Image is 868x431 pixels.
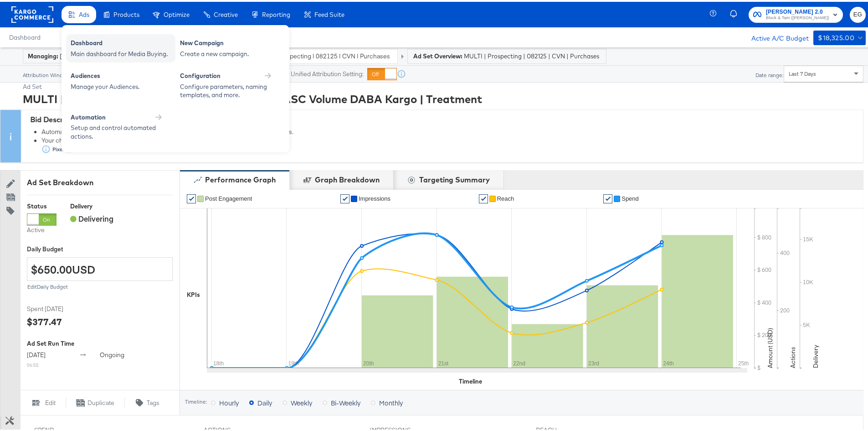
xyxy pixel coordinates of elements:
span: MULTI | Prospecting | 082125 | CVN | Purchases | ASC Volume DABA Kargo | Treatment [464,50,601,59]
text: Amount (USD) [766,326,774,366]
button: [PERSON_NAME] 2.0Block & Tam ([PERSON_NAME]) [749,5,843,21]
span: Last 7 Days [789,68,816,75]
div: Active A/C Budget [742,29,809,42]
span: Feed Suite [314,9,344,16]
div: Ad Set [23,81,863,89]
span: Creative [214,9,238,16]
span: Tags [147,397,159,405]
text: Delivery [812,343,820,366]
div: Your chosen conversion pixel for this campaign is [41,135,858,152]
strong: Managing: [28,51,58,58]
div: Automatically bid to get the most . You will be billed per thousand impressions. [41,126,858,135]
a: ✔ [603,192,612,202]
label: Active [27,224,56,233]
div: Ad Set Run Time [27,338,173,346]
a: Campaign Overview: MULTI | Prospecting | 082125 | CVN | Purchases | ASC Volume DABA Kargo [194,50,392,58]
a: Dashboard [9,32,41,39]
div: Targeting Summary [419,173,490,183]
span: EG [853,8,862,18]
a: ✔ [340,192,349,202]
text: Actions [789,345,797,366]
span: Delivering [70,212,113,222]
button: Edit [20,395,66,406]
div: Timeline: [185,397,207,403]
div: Custom Audience Pixel [51,145,136,151]
div: Status [27,200,56,209]
a: ✔ [187,192,196,202]
span: Bi-Weekly [331,396,360,405]
div: MULTI | Prospecting | 082125 | CVN | Purchases | ASC Volume DABA Kargo | Treatment [23,89,863,105]
a: ✔ [479,192,488,202]
span: Spent [DATE] [27,303,95,312]
div: Timeline [459,375,482,384]
span: Impressions [359,193,390,200]
div: Performance Graph [205,173,276,183]
span: Post Engagement [205,193,252,200]
strong: Ad Set Overview: [413,51,462,58]
div: Graph Breakdown [315,173,380,183]
div: $18,325.00 [818,31,854,42]
span: Products [113,9,139,16]
span: Reach [497,193,514,200]
span: Reporting [262,9,290,16]
span: Weekly [291,396,312,405]
button: Tags [125,395,170,406]
div: Delivery [70,200,113,209]
sub: 06:55 [27,360,39,366]
span: Daily [257,396,272,405]
span: Block & Tam ([PERSON_NAME]) [766,13,829,20]
button: EG [850,5,866,21]
span: [PERSON_NAME] 2.0 [766,5,829,15]
button: $18,325.00 [813,29,866,43]
strong: Pixel type: [52,144,77,151]
div: KPIs [187,289,200,297]
div: Attribution Window: [22,70,72,77]
label: Use Unified Attribution Setting: [278,68,364,77]
span: Ads [79,9,89,16]
div: [PERSON_NAME] 2.0 [28,50,121,59]
div: Ad Set Breakdown [27,176,173,186]
label: Daily Budget [27,243,173,252]
span: Hourly [219,396,239,405]
span: MULTI | Prospecting | 082125 | CVN | Purchases | ASC Volume DABA Kargo | Treatment [255,50,392,59]
span: Duplicate [87,397,114,405]
span: [DATE] [27,349,46,357]
span: Optimize [164,9,190,16]
span: Monthly [379,396,403,405]
div: $377.47 [27,313,62,327]
button: Duplicate [66,395,125,406]
span: Spend [621,193,639,200]
div: Date range: [755,70,784,77]
span: ongoing [100,349,124,357]
span: Edit [45,397,56,405]
div: Edit Daily Budget [27,282,173,288]
div: Bid Description [30,113,858,123]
